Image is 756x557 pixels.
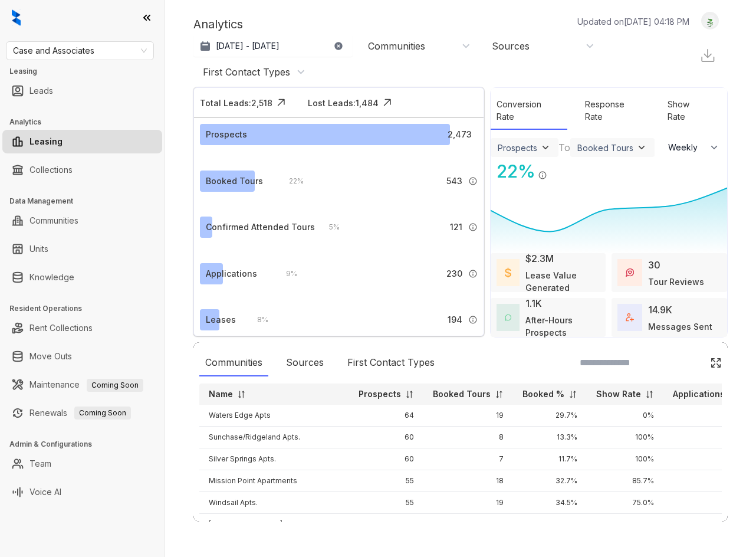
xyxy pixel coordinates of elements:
[349,514,423,536] td: 54
[200,97,272,109] div: Total Leads: 2,518
[9,117,165,127] h3: Analytics
[2,316,162,340] li: Rent Collections
[317,221,340,234] div: 5 %
[29,316,93,340] a: Rent Collections
[308,97,379,109] div: Lost Leads: 1,484
[513,492,587,514] td: 34.5%
[587,470,663,492] td: 85.7%
[199,427,349,448] td: Sunchase/Ridgeland Apts.
[525,314,600,339] div: After-Hours Prospects
[648,320,712,333] div: Messages Sent
[2,158,162,182] li: Collections
[685,358,695,368] img: SearchIcon
[577,15,689,28] p: Updated on [DATE] 04:18 PM
[525,251,554,266] div: $2.3M
[513,470,587,492] td: 32.7%
[29,345,72,368] a: Move Outs
[199,492,349,514] td: Windsail Apts.
[13,42,147,60] span: Case and Associates
[661,137,727,158] button: Weekly
[710,357,722,369] img: Click Icon
[277,175,304,188] div: 22 %
[2,373,162,397] li: Maintenance
[9,196,165,207] h3: Data Management
[209,388,233,400] p: Name
[513,427,587,448] td: 13.3%
[522,388,564,400] p: Booked %
[673,388,725,400] p: Applications
[446,175,462,188] span: 543
[2,480,162,504] li: Voice AI
[648,303,672,317] div: 14.9K
[626,313,634,322] img: TotalFum
[203,65,290,78] div: First Contact Types
[525,296,542,310] div: 1.1K
[29,452,51,476] a: Team
[491,158,535,185] div: 22 %
[468,222,478,232] img: Info
[587,448,663,470] td: 100%
[450,221,462,234] span: 121
[9,439,165,450] h3: Admin & Configurations
[2,345,162,368] li: Move Outs
[702,15,718,27] img: UserAvatar
[663,427,747,448] td: 4
[237,390,246,399] img: sorting
[663,514,747,536] td: 5
[272,94,290,112] img: Click Icon
[505,314,511,321] img: AfterHoursConversations
[468,176,478,186] img: Info
[216,40,280,52] p: [DATE] - [DATE]
[368,40,425,53] div: Communities
[274,267,297,280] div: 9 %
[199,448,349,470] td: Silver Springs Apts.
[587,405,663,427] td: 0%
[513,514,587,536] td: 18.5%
[662,92,715,130] div: Show Rate
[663,492,747,514] td: 0
[468,269,478,278] img: Info
[2,266,162,289] li: Knowledge
[626,268,634,277] img: TourReviews
[2,130,162,153] li: Leasing
[648,258,660,272] div: 30
[423,427,513,448] td: 8
[423,492,513,514] td: 19
[468,315,478,325] img: Info
[558,140,570,155] div: To
[645,390,654,399] img: sorting
[206,221,315,234] div: Confirmed Attended Tours
[433,388,491,400] p: Booked Tours
[349,405,423,427] td: 64
[495,390,504,399] img: sorting
[199,405,349,427] td: Waters Edge Apts
[12,9,21,26] img: logo
[9,66,165,77] h3: Leasing
[29,158,73,182] a: Collections
[587,514,663,536] td: 80.0%
[448,128,472,141] span: 2,473
[663,405,747,427] td: 10
[341,349,441,376] div: First Contact Types
[568,390,577,399] img: sorting
[579,92,650,130] div: Response Rate
[423,448,513,470] td: 7
[379,94,396,112] img: Click Icon
[206,128,247,141] div: Prospects
[280,349,330,376] div: Sources
[663,470,747,492] td: 6
[423,470,513,492] td: 18
[245,313,268,326] div: 8 %
[29,401,131,425] a: RenewalsComing Soon
[513,448,587,470] td: 11.7%
[547,160,565,178] img: Click Icon
[29,266,74,289] a: Knowledge
[540,142,551,153] img: ViewFilterArrow
[498,143,537,153] div: Prospects
[699,47,716,64] img: Download
[587,492,663,514] td: 75.0%
[199,470,349,492] td: Mission Point Apartments
[446,267,462,280] span: 230
[423,405,513,427] td: 19
[349,448,423,470] td: 60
